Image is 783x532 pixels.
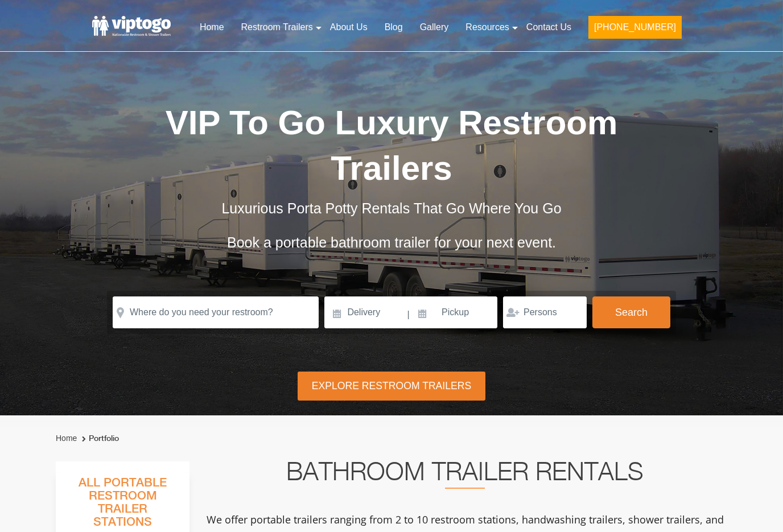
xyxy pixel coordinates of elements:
button: Search [592,296,670,328]
span: Luxurious Porta Potty Rentals That Go Where You Go [221,200,561,216]
div: Explore Restroom Trailers [298,372,485,401]
span: | [407,296,410,333]
span: Book a portable bathroom trailer for your next event. [227,234,556,250]
span: VIP To Go Luxury Restroom Trailers [166,104,618,187]
a: Home [191,15,233,40]
a: Home [56,434,77,443]
input: Pickup [411,296,497,328]
input: Delivery [324,296,406,328]
input: Where do you need your restroom? [113,296,319,328]
a: Resources [457,15,517,40]
li: Portfolio [79,432,119,446]
input: Persons [503,296,587,328]
a: Restroom Trailers [233,15,322,40]
a: Gallery [411,15,458,40]
h2: Bathroom Trailer Rentals [205,461,725,489]
a: [PHONE_NUMBER] [580,15,690,46]
a: About Us [322,15,376,40]
a: Contact Us [518,15,580,40]
a: Blog [376,15,411,40]
button: [PHONE_NUMBER] [588,16,682,39]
